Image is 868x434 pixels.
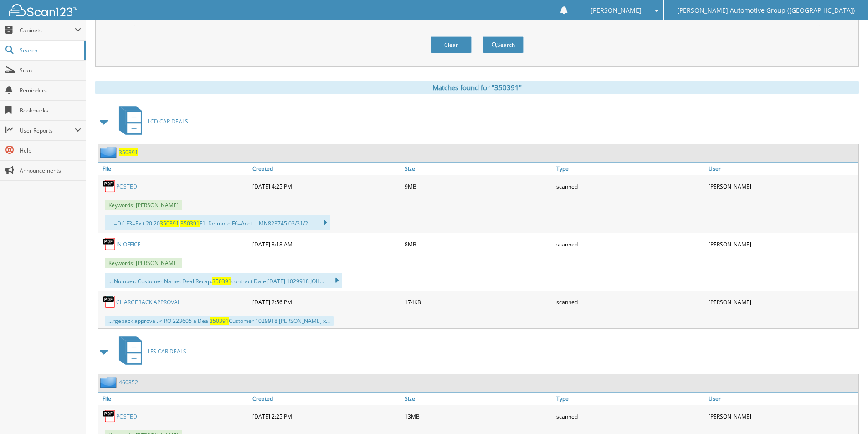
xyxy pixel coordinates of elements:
span: [PERSON_NAME] Automotive Group ([GEOGRAPHIC_DATA]) [677,8,855,13]
div: [PERSON_NAME] [706,235,858,253]
a: Created [250,393,402,405]
a: IN OFFICE [116,240,141,248]
div: [DATE] 2:56 PM [250,293,402,311]
div: [PERSON_NAME] [706,177,858,195]
span: Keywords: [PERSON_NAME] [105,258,182,268]
a: File [98,393,250,405]
span: 350391 [180,220,200,227]
div: scanned [554,293,706,311]
a: Type [554,393,706,405]
div: ...rgeback approval. < RO 223605 a Deal Customer 1029918 [PERSON_NAME] x... [105,316,334,326]
a: Size [402,393,555,405]
span: Help [20,147,81,154]
span: 350391 [212,277,231,285]
div: scanned [554,235,706,253]
div: [DATE] 4:25 PM [250,177,402,195]
iframe: Chat Widget [822,390,868,434]
div: [DATE] 2:25 PM [250,407,402,425]
span: LCD CAR DEALS [148,117,188,125]
img: scan123-logo-white.svg [9,4,77,16]
img: PDF.png [103,237,116,251]
a: Type [554,163,706,175]
div: 9MB [402,177,555,195]
span: 350391 [160,220,179,227]
a: User [706,163,858,175]
div: scanned [554,177,706,195]
span: Cabinets [20,26,75,34]
span: Reminders [20,87,81,94]
button: Clear [431,36,472,53]
a: 460352 [119,378,138,386]
div: 174KB [402,293,555,311]
a: POSTED [116,183,137,190]
span: Keywords: [PERSON_NAME] [105,200,182,210]
button: Search [483,36,524,53]
div: Matches found for "350391" [95,81,859,94]
a: 350391 [119,148,138,156]
span: Bookmarks [20,107,81,114]
div: ... =Dt] F3=Exit 20 20 F1l for more F6=Acct ... MN823745 03/31/2... [105,215,330,230]
span: User Reports [20,127,75,134]
a: Size [402,163,555,175]
img: PDF.png [103,295,116,309]
img: PDF.png [103,179,116,193]
a: Created [250,163,402,175]
a: User [706,393,858,405]
a: LCD CAR DEALS [113,103,188,139]
a: CHARGEBACK APPROVAL [116,298,180,306]
span: 350391 [210,317,229,325]
div: 8MB [402,235,555,253]
div: [PERSON_NAME] [706,293,858,311]
a: LFS CAR DEALS [113,333,186,369]
div: [DATE] 8:18 AM [250,235,402,253]
a: File [98,163,250,175]
img: folder2.png [100,147,119,158]
span: Scan [20,66,81,74]
span: Announcements [20,167,81,174]
span: [PERSON_NAME] [591,8,642,13]
span: LFS CAR DEALS [148,347,186,355]
img: folder2.png [100,377,119,388]
div: scanned [554,407,706,425]
div: [PERSON_NAME] [706,407,858,425]
a: POSTED [116,413,137,420]
img: PDF.png [103,409,116,423]
div: ... Number: Customer Name: Deal Recap: contract Date:[DATE] 1029918 JOH... [105,273,342,288]
span: Search [20,46,80,54]
div: 13MB [402,407,555,425]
